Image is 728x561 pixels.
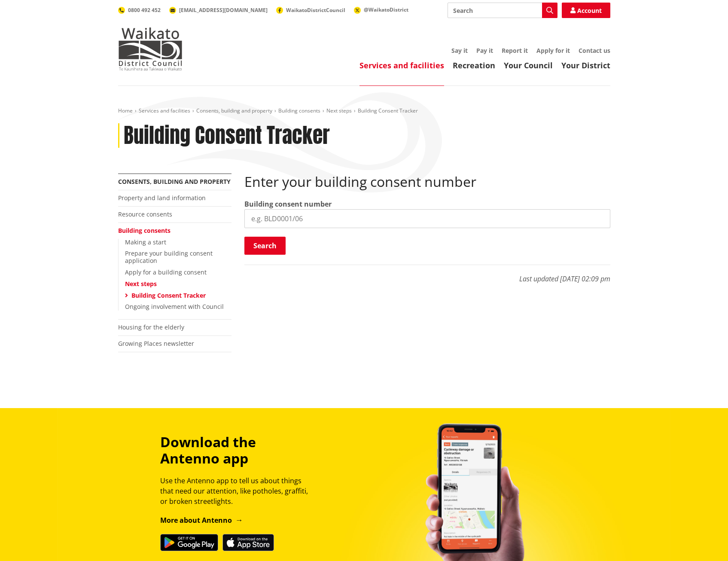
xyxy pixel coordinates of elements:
[128,6,161,14] span: 0800 492 452
[579,46,610,55] a: Contact us
[476,46,493,55] a: Pay it
[244,265,610,284] p: Last updated [DATE] 02:09 pm
[139,107,190,114] a: Services and facilities
[536,46,570,55] a: Apply for it
[118,177,231,186] a: Consents, building and property
[326,107,352,114] a: Next steps
[244,199,332,209] label: Building consent number
[118,107,133,114] a: Home
[125,302,224,311] a: Ongoing involvement with Council
[562,3,610,18] a: Account
[196,107,272,114] a: Consents, building and property
[244,209,610,228] input: e.g. BLD0001/06
[125,238,166,246] a: Making a start
[169,6,268,14] a: [EMAIL_ADDRESS][DOMAIN_NAME]
[179,6,268,14] span: [EMAIL_ADDRESS][DOMAIN_NAME]
[118,6,161,14] a: 0800 492 452
[118,226,171,235] a: Building consents
[118,210,172,218] a: Resource consents
[448,3,557,18] input: Search input
[244,237,286,255] button: Search
[276,6,345,14] a: WaikatoDistrictCouncil
[451,46,468,55] a: Say it
[160,515,243,525] a: More about Antenno
[118,194,206,202] a: Property and land information
[118,107,610,115] nav: breadcrumb
[118,27,183,70] img: Waikato District Council - Te Kaunihera aa Takiwaa o Waikato
[286,6,345,14] span: WaikatoDistrictCouncil
[453,60,495,70] a: Recreation
[364,6,408,13] span: @WaikatoDistrict
[118,339,194,348] a: Growing Places newsletter
[278,107,320,114] a: Building consents
[502,46,528,55] a: Report it
[160,476,316,506] p: Use the Antenno app to tell us about things that need our attention, like potholes, graffiti, or ...
[561,60,610,70] a: Your District
[125,280,157,288] a: Next steps
[124,123,330,148] h1: Building Consent Tracker
[118,323,184,331] a: Housing for the elderly
[222,534,274,551] img: Download on the App Store
[359,60,444,70] a: Services and facilities
[160,434,316,467] h3: Download the Antenno app
[125,268,207,276] a: Apply for a building consent
[354,6,408,13] a: @WaikatoDistrict
[131,291,206,299] a: Building Consent Tracker
[358,107,418,114] span: Building Consent Tracker
[160,534,218,551] img: Get it on Google Play
[125,249,213,265] a: Prepare your building consent application
[244,174,610,190] h2: Enter your building consent number
[504,60,553,70] a: Your Council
